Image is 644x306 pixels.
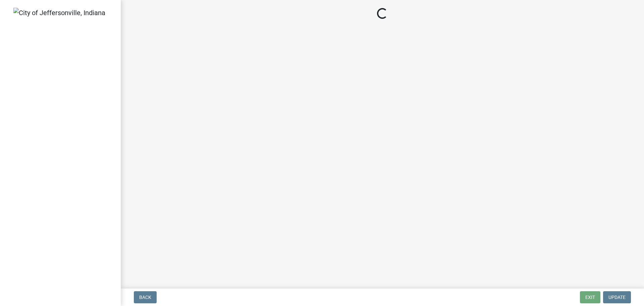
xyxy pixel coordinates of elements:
[139,295,151,300] span: Back
[603,291,631,303] button: Update
[134,291,157,303] button: Back
[608,295,626,300] span: Update
[13,8,105,18] img: City of Jeffersonville, Indiana
[580,291,600,303] button: Exit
